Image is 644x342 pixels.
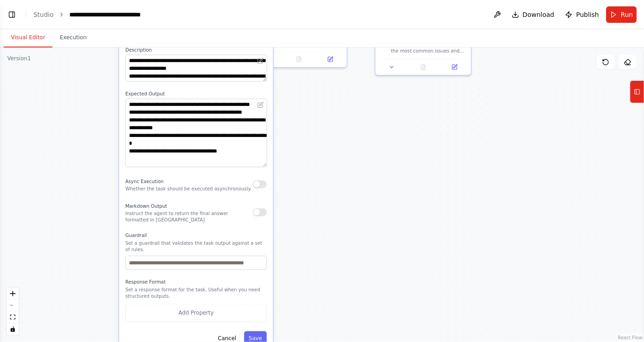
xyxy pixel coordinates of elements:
[125,91,267,97] label: Expected Output
[4,28,52,47] button: Visual Editor
[125,232,267,239] label: Guardrail
[256,56,265,65] button: Open in editor
[52,28,94,47] button: Execution
[125,211,252,223] p: Instruct the agent to return the final answer formatted in [GEOGRAPHIC_DATA]
[7,288,19,300] button: zoom in
[7,311,19,323] button: fit view
[33,11,54,18] a: Studio
[125,47,267,53] label: Description
[508,6,558,23] button: Download
[33,10,168,19] nav: breadcrumb
[125,186,252,192] p: Whether the task should be executed asynchronously.
[606,6,637,23] button: Run
[125,304,267,322] button: Add Property
[618,335,643,340] a: React Flow attribution
[125,204,167,209] span: Markdown Output
[125,279,267,285] label: Response Format
[125,179,164,184] span: Async Execution
[125,287,267,300] p: Set a response format for the task. Useful when you need structured outputs.
[7,288,19,335] div: React Flow controls
[5,8,18,21] button: Show left sidebar
[523,10,555,19] span: Download
[7,55,31,62] div: Version 1
[562,6,603,23] button: Publish
[317,55,344,64] button: Open in side panel
[283,55,315,64] button: No output available
[441,63,468,72] button: Open in side panel
[375,7,472,76] div: Create professional, empathetic, and solution-focused response templates for the most common issu...
[621,10,633,19] span: Run
[407,63,439,72] button: No output available
[391,29,466,54] div: Create professional, empathetic, and solution-focused response templates for the most common issu...
[256,100,265,110] button: Open in editor
[576,10,599,19] span: Publish
[7,300,19,311] button: zoom out
[7,323,19,335] button: toggle interactivity
[125,240,267,253] p: Set a guardrail that validates the task output against a set of rules.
